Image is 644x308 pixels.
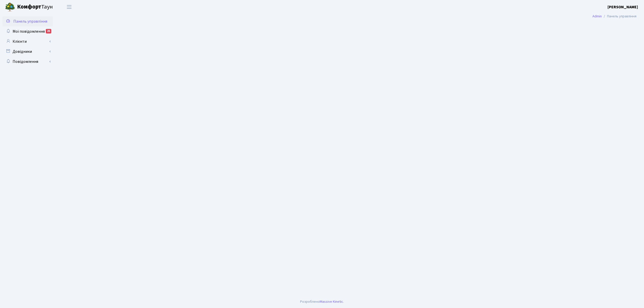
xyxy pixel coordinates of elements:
div: 25 [46,29,51,33]
a: Massive Kinetic [320,299,343,304]
a: Admin [592,14,602,19]
a: Панель управління [3,16,53,26]
a: Повідомлення [3,57,53,67]
img: logo.png [5,2,15,12]
span: Панель управління [13,19,47,24]
b: Комфорт [17,3,41,11]
span: Таун [17,3,53,11]
nav: breadcrumb [585,11,644,22]
a: Мої повідомлення25 [3,26,53,36]
b: [PERSON_NAME] [608,4,638,10]
li: Панель управління [602,14,636,19]
div: Розроблено . [300,299,344,304]
a: [PERSON_NAME] [608,4,638,10]
a: Довідники [3,47,53,57]
span: Мої повідомлення [13,29,45,34]
button: Переключити навігацію [63,3,75,11]
a: Клієнти [3,36,53,47]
